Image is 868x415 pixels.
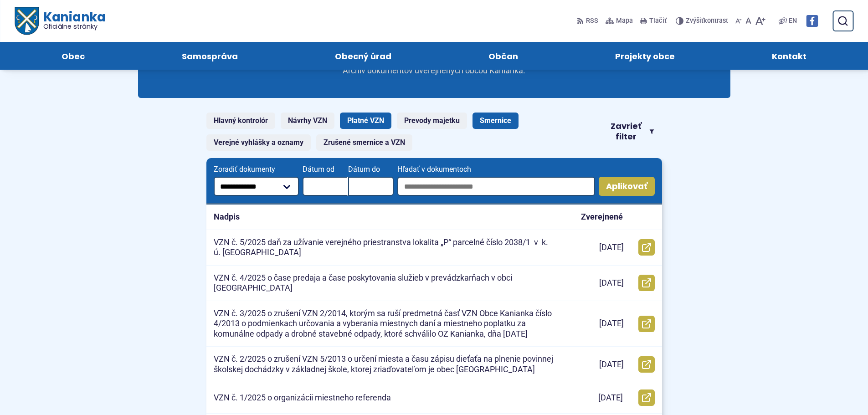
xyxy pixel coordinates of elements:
span: Dátum od [303,165,348,174]
button: Nastaviť pôvodnú veľkosť písma [744,11,753,31]
p: Zverejnené [581,212,623,222]
p: VZN č. 2/2025 o zrušení VZN 5/2013 o určení miesta a času zápisu dieťaťa na plnenie povinnej škol... [214,354,555,374]
button: Zmenšiť veľkosť písma [734,11,744,31]
span: RSS [586,15,598,26]
span: Obecný úrad [335,42,391,70]
span: Hľadať v dokumentoch [397,165,595,174]
a: Občan [449,42,558,70]
a: Mapa [604,11,635,31]
span: EN [789,15,797,26]
span: Kontakt [772,42,806,70]
a: Projekty obce [576,42,714,70]
button: Aplikovať [599,177,655,196]
input: Hľadať v dokumentoch [397,177,595,196]
span: kontrast [686,17,728,25]
span: Kanianka [38,11,105,30]
a: Obec [22,42,124,70]
p: VZN č. 3/2025 o zrušení VZN 2/2014, ktorým sa ruší predmetná časť VZN Obce Kanianka číslo 4/2013 ... [214,308,555,339]
p: [DATE] [599,318,624,329]
select: Zoradiť dokumenty [214,177,299,196]
p: VZN č. 4/2025 o čase predaja a čase poskytovania služieb v prevádzkarňach v obci [GEOGRAPHIC_DATA] [214,273,555,293]
span: Zoradiť dokumenty [214,165,299,174]
p: VZN č. 1/2025 o organizácii miestneho referenda [214,393,391,403]
a: Logo Kanianka, prejsť na domovskú stránku. [15,7,105,35]
p: Archív dokumentov uverejnených obcou Kanianka. [325,66,544,76]
span: Obec [62,42,85,70]
span: Samospráva [182,42,238,70]
p: Nadpis [214,212,240,222]
span: Občan [488,42,518,70]
button: Zavrieť filter [599,121,662,142]
a: Obecný úrad [295,42,431,70]
a: Verejné vyhlášky a oznamy [206,134,311,151]
span: Mapa [616,15,633,26]
span: Dátum do [348,165,394,174]
p: VZN č. 5/2025 daň za užívanie verejného priestranstva lokalita „P“ parcelné číslo 2038/1 v k. ú. ... [214,237,555,258]
button: Zväčšiť veľkosť písma [753,11,767,31]
span: Oficiálne stránky [43,23,105,30]
button: Tlačiť [638,11,668,31]
a: Kontakt [733,42,846,70]
p: [DATE] [599,359,624,370]
img: Prejsť na domovskú stránku [15,7,38,35]
a: Smernice [473,113,519,129]
img: Prejsť na Facebook stránku [806,15,818,27]
a: Prevody majetku [397,113,467,129]
span: Zavrieť filter [606,121,646,142]
a: Zrušené smernice a VZN [316,134,412,151]
p: [DATE] [599,242,624,253]
button: Zvýšiťkontrast [676,11,730,31]
span: Tlačiť [649,17,667,25]
a: Platné VZN [340,113,391,129]
input: Dátum do [348,177,394,196]
p: [DATE] [599,278,624,288]
p: [DATE] [598,393,623,403]
span: Zvýšiť [686,17,704,25]
span: Projekty obce [615,42,675,70]
input: Dátum od [303,177,348,196]
a: Návrhy VZN [281,113,334,129]
a: Samospráva [142,42,277,70]
a: Hlavný kontrolór [206,113,275,129]
a: RSS [577,11,600,31]
a: EN [787,15,799,26]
